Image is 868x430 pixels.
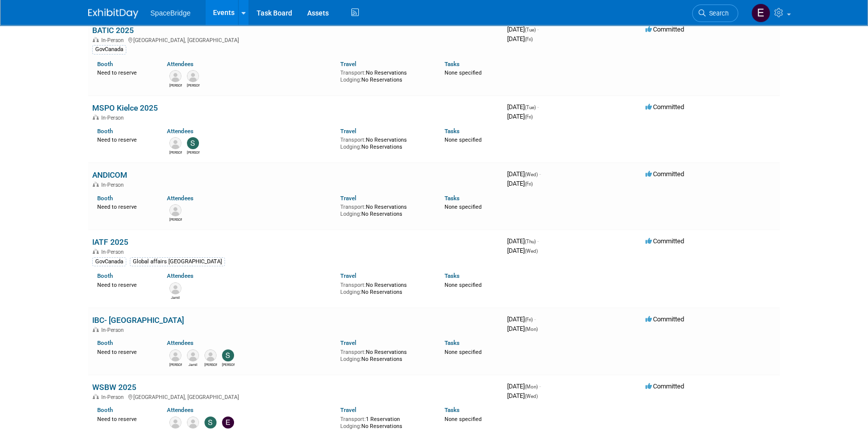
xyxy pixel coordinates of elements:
span: - [537,237,539,245]
a: Booth [97,128,113,135]
a: MSPO Kielce 2025 [92,103,158,113]
a: Booth [97,272,113,279]
span: Transport: [340,137,366,143]
span: Transport: [340,282,366,288]
span: [DATE] [507,103,539,111]
span: Transport: [340,70,366,76]
span: - [537,26,539,33]
div: Stella Gelerman [222,361,235,367]
img: In-Person Event [93,182,99,187]
span: [DATE] [507,325,538,332]
span: [DATE] [507,35,533,43]
span: (Mon) [525,326,538,332]
span: Search [706,10,729,17]
span: Lodging: [340,77,361,83]
div: 1 Reservation No Reservations [340,414,429,429]
a: Attendees [167,195,193,202]
span: In-Person [101,115,127,121]
span: [DATE] [507,170,541,178]
div: David Gelerman [169,149,182,155]
div: No Reservations No Reservations [340,280,429,295]
div: Need to reserve [97,347,152,356]
span: Transport: [340,349,366,355]
div: Need to reserve [97,280,152,289]
a: Tasks [445,128,460,135]
img: In-Person Event [93,327,99,332]
span: None specified [445,204,482,210]
div: Amir Kashani [204,361,217,367]
a: Booth [97,61,113,68]
a: Tasks [445,61,460,68]
a: Tasks [445,406,460,413]
span: In-Person [101,37,127,44]
span: (Fri) [525,317,533,322]
img: In-Person Event [93,37,99,42]
a: Tasks [445,195,460,202]
div: Need to reserve [97,202,152,211]
span: Lodging: [340,423,361,429]
img: Gonzalez Juan Carlos [169,204,181,216]
span: (Fri) [525,114,533,120]
a: Travel [340,272,356,279]
img: Amir Kashani [204,349,216,361]
span: Lodging: [340,356,361,362]
span: [DATE] [507,382,541,390]
a: Attendees [167,61,193,68]
span: (Wed) [525,248,538,254]
span: In-Person [101,394,127,400]
span: (Wed) [525,393,538,399]
span: - [539,382,541,390]
a: IATF 2025 [92,237,128,247]
a: IBC- [GEOGRAPHIC_DATA] [92,315,184,325]
a: Travel [340,195,356,202]
span: Lodging: [340,211,361,217]
span: [DATE] [507,392,538,399]
div: Gonzalez Juan Carlos [169,216,182,222]
a: Attendees [167,272,193,279]
a: Booth [97,406,113,413]
div: Stella Gelerman [187,149,199,155]
div: David Gelerman [169,361,182,367]
span: (Thu) [525,239,536,244]
span: - [534,315,536,323]
span: - [539,170,541,178]
span: In-Person [101,249,127,255]
span: None specified [445,416,482,422]
div: [GEOGRAPHIC_DATA], [GEOGRAPHIC_DATA] [92,392,499,400]
span: In-Person [101,182,127,188]
span: [DATE] [507,113,533,120]
span: Committed [645,170,684,178]
a: Booth [97,339,113,346]
img: Stella Gelerman [204,416,216,428]
img: Mike Di Paolo [187,416,199,428]
span: None specified [445,282,482,288]
span: Committed [645,26,684,33]
img: In-Person Event [93,249,99,254]
img: Elizabeth Gelerman [751,4,770,23]
img: In-Person Event [93,394,99,399]
img: David Gelerman [169,137,181,149]
img: ExhibitDay [88,9,138,19]
span: (Mon) [525,384,538,389]
div: GovCanada [92,257,126,266]
a: Travel [340,406,356,413]
a: Travel [340,339,356,346]
span: None specified [445,70,482,76]
div: Jamil Joseph [187,361,199,367]
span: (Wed) [525,172,538,177]
span: Committed [645,237,684,245]
img: In-Person Event [93,115,99,120]
img: David Gelerman [169,349,181,361]
div: Need to reserve [97,414,152,423]
span: (Tue) [525,105,536,110]
img: Stella Gelerman [187,137,199,149]
span: (Tue) [525,27,536,33]
div: Victor Yeung [187,82,199,88]
a: Search [692,5,738,22]
div: Raj Malik [169,82,182,88]
span: [DATE] [507,315,536,323]
span: Lodging: [340,289,361,295]
span: Committed [645,382,684,390]
div: Need to reserve [97,135,152,144]
span: (Fri) [525,37,533,42]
